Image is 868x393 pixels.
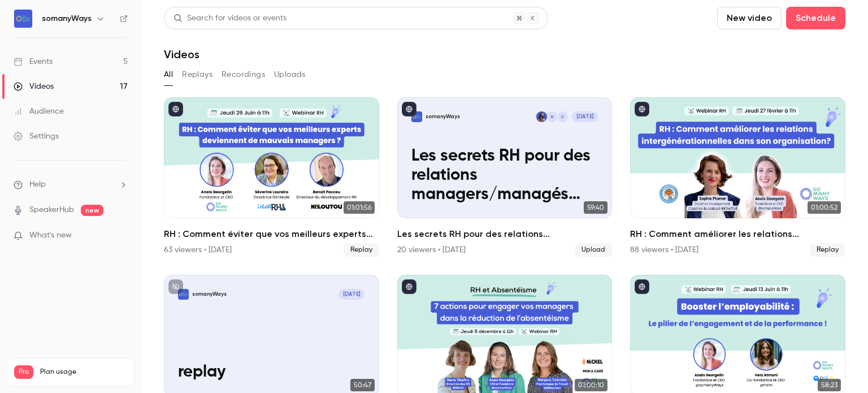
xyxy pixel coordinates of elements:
p: somanyWays [426,113,460,120]
li: RH : Comment éviter que vos meilleurs experts deviennent de mauvais managers ? [164,97,379,257]
img: Anaïs Georgelin [536,111,547,122]
img: Les secrets RH pour des relations managers/managés harmonieuses [411,111,422,122]
a: 01:01:56RH : Comment éviter que vos meilleurs experts deviennent de mauvais managers ?63 viewers ... [164,97,379,257]
button: unpublished [168,279,183,294]
h2: RH : Comment éviter que vos meilleurs experts deviennent de mauvais managers ? [164,227,379,241]
span: 01:00:10 [575,379,607,391]
span: Plan usage [40,368,127,377]
span: Help [29,179,46,191]
p: Les secrets RH pour des relations managers/managés harmonieuses [411,146,598,204]
span: Upload [575,243,612,257]
button: published [635,279,649,294]
li: RH : Comment améliorer les relations intergénérationnelles dans son organisation ? [630,97,845,257]
div: Videos [14,81,54,92]
span: Pro [14,365,33,379]
span: 01:01:56 [344,201,375,214]
a: SpeakerHub [29,204,74,216]
div: Audience [14,106,64,117]
span: 01:00:52 [808,201,841,214]
p: somanyWays [192,291,227,298]
div: Settings [14,131,59,142]
img: somanyWays [14,10,32,28]
div: 88 viewers • [DATE] [630,244,698,256]
button: New video [717,7,782,29]
div: Search for videos or events [173,12,287,24]
span: new [81,205,103,216]
section: Videos [164,7,845,386]
div: 20 viewers • [DATE] [397,244,466,256]
button: All [164,66,173,84]
li: help-dropdown-opener [14,179,128,191]
span: [DATE] [572,111,598,122]
span: [DATE] [338,289,364,300]
p: replay [178,362,364,382]
button: Recordings [222,66,265,84]
button: published [402,102,416,116]
a: Les secrets RH pour des relations managers/managés harmonieusessomanyWaysCHAnaïs Georgelin[DATE]L... [397,97,613,257]
button: Uploads [274,66,306,84]
span: 58:23 [818,379,841,391]
li: Les secrets RH pour des relations managers/managés harmonieuses [397,97,613,257]
span: 50:47 [350,379,375,391]
img: replay [178,289,189,300]
div: Events [14,56,53,67]
h2: RH : Comment améliorer les relations intergénérationnelles dans son organisation ? [630,227,845,241]
span: What's new [29,230,72,241]
span: Replay [344,243,379,257]
h6: somanyWays [42,13,92,24]
button: published [168,102,183,116]
div: 63 viewers • [DATE] [164,244,232,256]
button: published [635,102,649,116]
span: Replay [810,243,845,257]
button: Schedule [786,7,845,29]
div: H [546,111,558,123]
div: C [557,111,568,123]
button: published [402,279,416,294]
span: 59:40 [584,201,607,214]
a: 01:00:52RH : Comment améliorer les relations intergénérationnelles dans son organisation ?88 view... [630,97,845,257]
h2: Les secrets RH pour des relations managers/managés harmonieuses [397,227,613,241]
button: Replays [182,66,212,84]
h1: Videos [164,47,199,61]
